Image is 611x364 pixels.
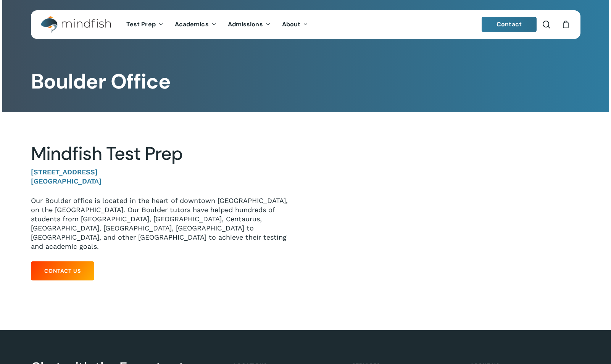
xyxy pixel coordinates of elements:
strong: [GEOGRAPHIC_DATA] [31,177,102,185]
nav: Main Menu [121,10,314,39]
p: Our Boulder office is located in the heart of downtown [GEOGRAPHIC_DATA], on the [GEOGRAPHIC_DATA... [31,196,294,251]
h1: Boulder Office [31,69,580,94]
a: Test Prep [121,21,169,28]
span: About [282,20,301,28]
h2: Mindfish Test Prep [31,143,294,165]
strong: [STREET_ADDRESS] [31,168,98,176]
a: Academics [169,21,222,28]
span: Academics [175,20,209,28]
a: Admissions [222,21,276,28]
header: Main Menu [31,10,580,39]
span: Test Prep [126,20,156,28]
span: Contact [497,20,522,28]
a: About [276,21,314,28]
a: Contact Us [31,261,94,280]
span: Contact Us [44,267,81,275]
span: Admissions [228,20,263,28]
a: Contact [482,17,537,32]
